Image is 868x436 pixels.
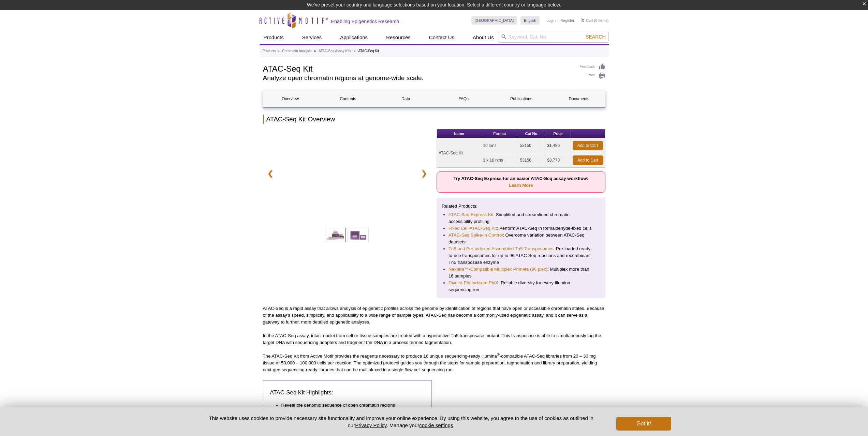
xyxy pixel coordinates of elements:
li: » [278,49,280,53]
img: Your Cart [581,18,584,22]
th: Name [437,129,481,138]
a: About Us [469,31,498,44]
a: Products [263,48,276,54]
a: Login [546,18,556,23]
a: Register [560,18,574,23]
a: Products [260,31,288,44]
li: | [558,16,559,25]
a: English [520,16,540,25]
td: $3,770 [545,153,571,168]
td: $1,480 [545,138,571,153]
a: ATAC-Seq Assay Kits [319,48,351,54]
a: Feedback [580,63,605,71]
td: 16 rxns [481,138,518,153]
h3: ATAC-Seq Kit Highlights: [270,389,425,397]
input: Keyword, Cat. No. [498,31,609,43]
a: Data [379,91,433,107]
li: : Multiplex more than 16 samples [448,266,593,280]
li: Reveal the genomic sequence of open chromatin regions [281,402,418,409]
th: Price [545,129,571,138]
li: » [314,49,316,53]
th: Format [481,129,518,138]
li: : Perform ATAC-Seq in formaldehyde-fixed cells [448,225,593,232]
a: Services [298,31,326,44]
h2: Analyze open chromatin regions at genome-wide scale. [263,75,573,81]
button: cookie settings [419,422,453,428]
a: Overview [263,91,318,107]
a: Contents [321,91,375,107]
a: Contact Us [425,31,458,44]
a: ❯ [417,166,431,181]
a: Print [580,72,605,80]
li: : Reliable diversity for every Illumina sequencing run [448,280,593,293]
a: FAQs [436,91,490,107]
h1: ATAC-Seq Kit [263,63,573,73]
li: : Overcome variation between ATAC-Seq datasets [448,232,593,245]
p: Related Products: [442,203,600,210]
button: Search [584,34,607,40]
sup: ® [497,352,500,357]
td: 53156 [518,153,545,168]
strong: Try ATAC-Seq Express for an easier ATAC-Seq assay workflow: [454,176,588,188]
a: Nextera™-Compatible Multiplex Primers (96 plex) [448,266,547,273]
a: ❮ [263,166,278,181]
a: Privacy Policy [355,422,386,428]
a: [GEOGRAPHIC_DATA] [471,16,517,25]
a: ATAC-Seq Express Kit [448,211,493,218]
li: : Pre-loaded ready-to-use transposomes for up to 96 ATAC-Seq reactions and recombinant Tn5 transp... [448,245,593,266]
th: Cat No. [518,129,545,138]
td: 53150 [518,138,545,153]
li: : Simplified and streamlined chromatin accessibility profiling [448,211,593,225]
p: This website uses cookies to provide necessary site functionality and improve your online experie... [197,415,605,429]
a: Resources [382,31,415,44]
a: Chromatin Analysis [282,48,311,54]
td: 3 x 16 rxns [481,153,518,168]
p: In the ATAC-Seq assay, intact nuclei from cell or tissue samples are treated with a hyperactive T... [263,332,605,346]
a: Add to Cart [573,141,603,150]
span: Search [586,34,605,40]
a: Diversi-Phi Indexed PhiX [448,280,498,286]
a: Add to Cart [573,155,603,165]
a: Fixed Cell ATAC-Seq Kit [448,225,497,232]
a: Applications [336,31,372,44]
h2: Enabling Epigenetics Research [331,18,399,25]
a: Cart [581,18,593,23]
li: » [354,49,356,53]
p: ATAC-Seq is a rapid assay that allows analysis of epigenetic profiles across the genome by identi... [263,305,605,326]
a: ATAC-Seq Spike-In Control [448,232,503,239]
li: (0 items) [581,16,609,25]
a: Publications [494,91,548,107]
p: The ATAC-Seq Kit from Active Motif provides the reagents necessary to produce 16 unique sequencin... [263,353,605,373]
h2: ATAC-Seq Kit Overview [263,115,605,124]
a: Documents [552,91,606,107]
a: Tn5 and Pre-indexed Assembled Tn5 Transposomes [448,245,554,252]
li: ATAC-Seq Kit [358,49,379,53]
button: Got it! [616,417,671,431]
td: ATAC-Seq Kit [437,138,481,168]
a: Learn More [509,183,533,188]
